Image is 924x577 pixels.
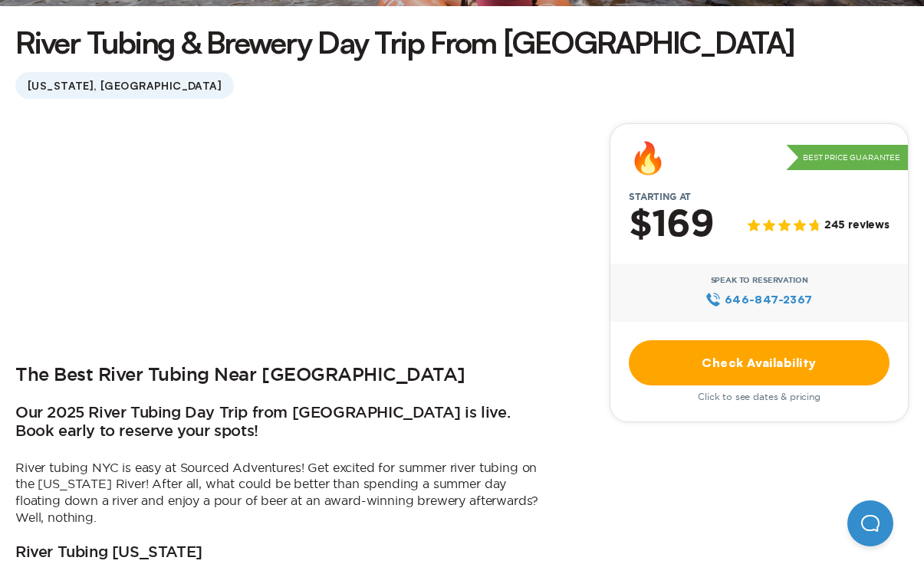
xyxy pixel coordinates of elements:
[786,145,908,171] p: Best Price Guarantee
[629,143,667,173] div: 🔥
[698,392,820,402] span: Click to see dates & pricing
[847,500,893,546] iframe: Help Scout Beacon - Open
[610,192,709,202] span: Starting at
[15,460,541,526] p: River tubing NYC is easy at Sourced Adventures! Get excited for summer river tubing on the [US_ST...
[15,72,234,99] span: [US_STATE], [GEOGRAPHIC_DATA]
[15,544,202,562] h3: River Tubing [US_STATE]
[15,405,541,441] h3: Our 2025 River Tubing Day Trip from [GEOGRAPHIC_DATA] is live. Book early to reserve your spots!
[725,291,813,308] span: 646‍-847‍-2367
[705,291,812,308] a: 646‍-847‍-2367
[629,205,714,245] h2: $169
[711,276,808,285] span: Speak to Reservation
[629,340,889,385] a: Check Availability
[15,21,794,63] h1: River Tubing & Brewery Day Trip From [GEOGRAPHIC_DATA]
[824,219,889,232] span: 245 reviews
[15,365,541,387] h2: The Best River Tubing Near [GEOGRAPHIC_DATA]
